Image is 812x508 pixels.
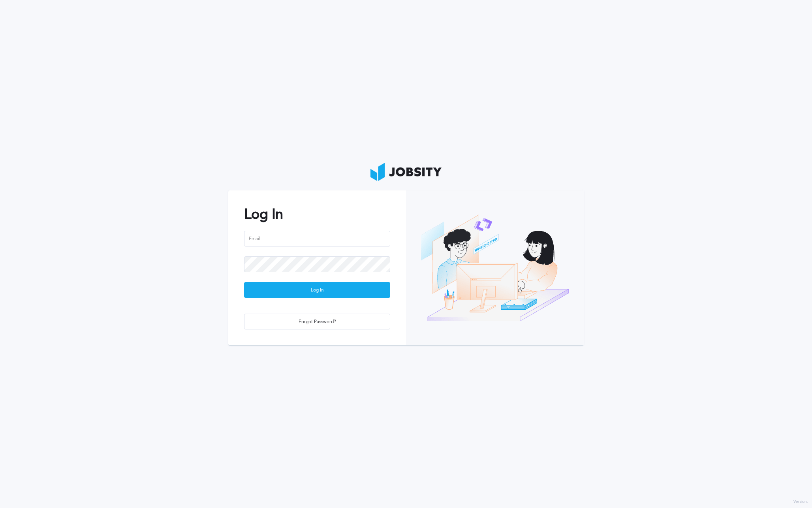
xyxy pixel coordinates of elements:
label: Version: [793,500,808,504]
h2: Log In [244,206,390,222]
div: Log In [244,282,390,298]
button: Log In [244,282,390,298]
button: Forgot Password? [244,314,390,329]
input: Email [244,231,390,246]
div: Forgot Password? [244,314,390,330]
